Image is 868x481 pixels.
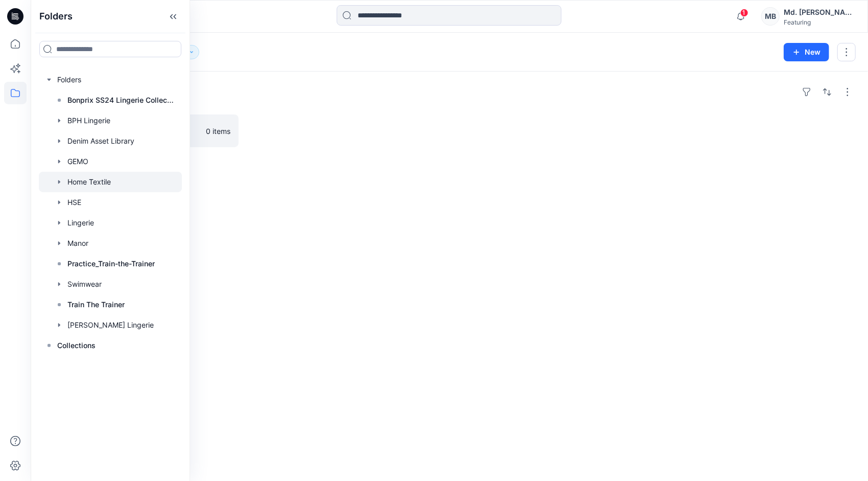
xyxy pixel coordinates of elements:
[784,6,855,18] div: Md. [PERSON_NAME]
[67,94,176,106] p: Bonprix SS24 Lingerie Collection
[67,258,155,270] p: Practice_Train-the-Trainer
[784,18,855,26] div: Featuring
[67,299,125,311] p: Train The Trainer
[784,43,829,61] button: New
[206,126,230,136] p: 0 items
[761,7,780,26] div: MB
[57,339,96,352] p: Collections
[740,9,748,17] span: 1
